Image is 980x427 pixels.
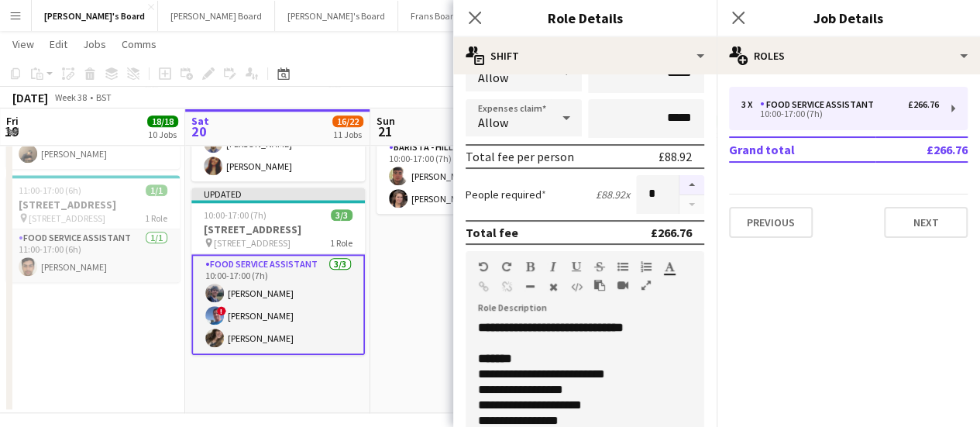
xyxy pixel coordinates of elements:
[374,122,395,140] span: 21
[6,175,180,282] app-job-card: 11:00-17:00 (6h)1/1[STREET_ADDRESS] [STREET_ADDRESS]1 RoleFood Service Assistant1/111:00-17:00 (6...
[548,260,559,273] button: Italic
[146,184,167,196] span: 1/1
[571,281,582,293] button: HTML Code
[664,260,675,273] button: Text Color
[77,34,112,54] a: Jobs
[617,260,628,273] button: Unordered List
[641,260,652,273] button: Ordered List
[596,188,630,201] div: £88.92 x
[29,212,105,224] span: [STREET_ADDRESS]
[191,188,365,355] app-job-card: Updated10:00-17:00 (7h)3/3[STREET_ADDRESS] [STREET_ADDRESS]1 RoleFood Service Assistant3/310:00-1...
[741,99,760,110] div: 3 x
[729,207,813,238] button: Previous
[330,237,352,249] span: 1 Role
[6,198,180,212] h3: [STREET_ADDRESS]
[571,260,582,273] button: Underline
[148,129,177,140] div: 10 Jobs
[333,129,363,140] div: 11 Jobs
[524,260,535,273] button: Bold
[594,260,605,273] button: Strikethrough
[729,137,875,162] td: Grand total
[524,281,535,293] button: Horizontal Line
[331,209,352,221] span: 3/3
[147,115,178,127] span: 18/18
[4,122,19,140] span: 19
[214,237,291,249] span: [STREET_ADDRESS]
[466,188,546,201] label: People required
[717,8,980,28] h3: Job Details
[189,122,209,140] span: 20
[19,184,81,196] span: 11:00-17:00 (6h)
[115,34,163,54] a: Comms
[191,114,209,128] span: Sat
[453,8,717,28] h3: Role Details
[478,115,508,130] span: Allow
[377,139,550,214] app-card-role: Barista - Hilltop2/210:00-17:00 (7h)[PERSON_NAME][PERSON_NAME]
[204,209,266,221] span: 10:00-17:00 (7h)
[191,254,365,355] app-card-role: Food Service Assistant3/310:00-17:00 (7h)[PERSON_NAME]![PERSON_NAME][PERSON_NAME]
[594,279,605,291] button: Paste as plain text
[884,207,968,238] button: Next
[453,37,717,74] div: Shift
[96,91,112,103] div: BST
[191,188,365,200] div: Updated
[51,91,90,103] span: Week 38
[191,222,365,236] h3: [STREET_ADDRESS]
[398,1,472,31] button: Frans Board
[12,37,34,51] span: View
[32,1,158,31] button: [PERSON_NAME]'s Board
[217,306,226,315] span: !
[50,37,67,51] span: Edit
[679,175,704,195] button: Increase
[6,34,40,54] a: View
[741,110,939,118] div: 10:00-17:00 (7h)
[466,149,574,164] div: Total fee per person
[717,37,980,74] div: Roles
[275,1,398,31] button: [PERSON_NAME]'s Board
[875,137,968,162] td: £266.76
[478,70,508,85] span: Allow
[332,115,363,127] span: 16/22
[478,260,489,273] button: Undo
[43,34,74,54] a: Edit
[908,99,939,110] div: £266.76
[617,279,628,291] button: Insert video
[6,114,19,128] span: Fri
[158,1,275,31] button: [PERSON_NAME] Board
[145,212,167,224] span: 1 Role
[651,225,692,240] div: £266.76
[377,114,395,128] span: Sun
[83,37,106,51] span: Jobs
[466,225,518,240] div: Total fee
[641,279,652,291] button: Fullscreen
[12,90,48,105] div: [DATE]
[760,99,880,110] div: Food Service Assistant
[658,149,692,164] div: £88.92
[548,281,559,293] button: Clear Formatting
[122,37,156,51] span: Comms
[6,229,180,282] app-card-role: Food Service Assistant1/111:00-17:00 (6h)[PERSON_NAME]
[501,260,512,273] button: Redo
